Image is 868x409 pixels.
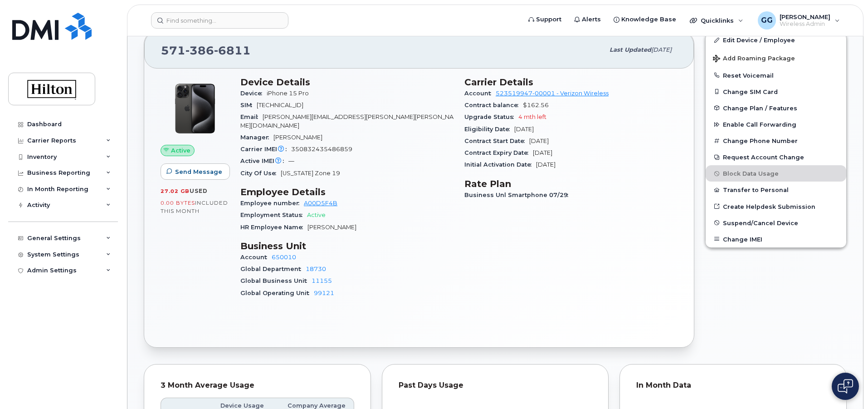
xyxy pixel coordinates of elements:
span: Upgrade Status [464,113,518,120]
span: Support [536,15,561,24]
a: Support [522,10,568,29]
span: Email [240,113,263,120]
span: Employee number [240,200,304,207]
button: Request Account Change [706,149,846,165]
span: Send Message [175,168,222,176]
button: Suspend/Cancel Device [706,215,846,231]
h3: Carrier Details [464,77,678,88]
span: Account [464,90,496,97]
span: Business Unl Smartphone 07/29 [464,192,573,198]
span: City Of Use [240,170,281,177]
span: Initial Activation Date [464,161,536,168]
span: Carrier IMEI [240,146,291,153]
span: Global Operating Unit [240,290,314,296]
button: Reset Voicemail [706,67,846,84]
div: In Month Data [636,381,830,390]
span: Quicklinks [701,17,734,24]
span: Contract balance [464,102,523,108]
span: Suspend/Cancel Device [723,219,798,226]
span: [DATE] [651,46,672,53]
a: 99121 [314,290,334,296]
button: Change IMEI [706,231,846,247]
img: iPhone_15_Pro_Black.png [168,81,222,136]
span: [PERSON_NAME] [780,13,830,20]
span: Manager [240,134,273,141]
span: iPhone 15 Pro [267,90,309,97]
span: [US_STATE] Zone 19 [281,170,340,177]
span: Wireless Admin [780,20,830,28]
button: Send Message [161,163,230,180]
button: Change Plan / Features [706,100,846,116]
span: 27.02 GB [161,188,190,194]
a: A00D5F4B [304,200,337,207]
span: 4 mth left [518,113,546,120]
span: — [288,158,294,164]
span: Global Business Unit [240,277,312,284]
span: [DATE] [536,161,556,168]
a: Create Helpdesk Submission [706,198,846,215]
span: 6811 [214,44,251,57]
span: [DATE] [514,126,534,133]
span: 0.00 Bytes [161,200,195,206]
h3: Rate Plan [464,178,678,189]
a: 11155 [312,277,332,284]
button: Transfer to Personal [706,182,846,198]
span: [DATE] [533,149,552,156]
button: Block Data Usage [706,165,846,182]
span: used [190,187,208,194]
span: 571 [161,44,251,57]
span: Account [240,254,272,261]
button: Enable Call Forwarding [706,116,846,133]
span: Eligibility Date [464,126,514,133]
div: Past Days Usage [399,381,592,390]
span: [PERSON_NAME] [273,134,322,141]
a: Edit Device / Employee [706,32,846,48]
span: [TECHNICAL_ID] [257,102,303,108]
span: Contract Expiry Date [464,149,533,156]
span: Active [171,146,190,155]
span: included this month [161,199,228,214]
span: Active IMEI [240,158,288,164]
span: [DATE] [529,138,549,144]
span: Add Roaming Package [713,55,795,64]
h3: Business Unit [240,241,454,251]
span: Device [240,90,267,97]
span: Active [307,212,326,218]
span: 350832435486859 [291,146,352,153]
input: Find something... [151,12,288,29]
img: Open chat [838,379,853,394]
span: $162.56 [523,102,549,108]
a: Alerts [568,10,607,29]
div: 3 Month Average Usage [161,381,354,390]
span: Knowledge Base [621,15,676,24]
span: Alerts [582,15,601,24]
button: Change Phone Number [706,133,846,149]
div: Gwendolyn Garrison [751,11,846,30]
span: Global Department [240,266,306,272]
span: Employment Status [240,212,307,218]
button: Change SIM Card [706,84,846,100]
span: HR Employee Name [240,224,307,231]
span: Last updated [610,46,651,53]
a: 650010 [272,254,296,261]
span: [PERSON_NAME] [307,224,356,231]
span: GG [761,15,773,26]
h3: Employee Details [240,187,454,197]
a: 18730 [306,266,326,272]
span: SIM [240,102,257,108]
a: 523519947-00001 - Verizon Wireless [496,90,609,97]
span: [PERSON_NAME][EMAIL_ADDRESS][PERSON_NAME][PERSON_NAME][DOMAIN_NAME] [240,113,454,128]
span: Enable Call Forwarding [723,121,796,128]
h3: Device Details [240,77,454,88]
span: Change Plan / Features [723,104,797,111]
span: Contract Start Date [464,138,529,144]
a: Knowledge Base [607,10,683,29]
button: Add Roaming Package [706,49,846,67]
div: Quicklinks [683,11,750,30]
span: 386 [185,44,214,57]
